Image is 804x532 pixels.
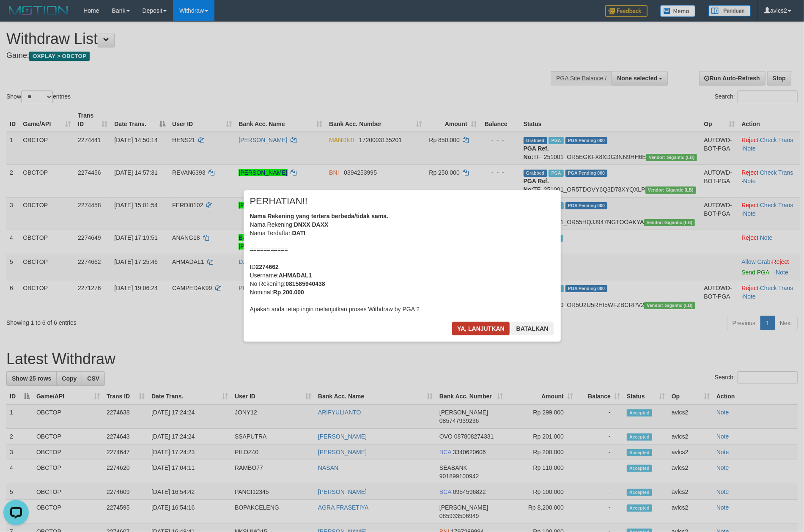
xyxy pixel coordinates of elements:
b: DATI [292,230,306,236]
span: PERHATIAN!! [250,197,308,206]
b: Rp 200.000 [273,289,304,296]
b: 081585940438 [285,280,325,287]
b: Nama Rekening yang tertera berbeda/tidak sama. [250,213,389,219]
b: 2274662 [256,263,279,270]
button: Batalkan [511,322,554,335]
button: Ya, lanjutkan [452,322,510,335]
div: Nama Rekening: Nama Terdaftar: =========== ID Username: No Rekening: Nominal: Apakah anda tetap i... [250,212,554,313]
b: AHMADAL1 [279,272,312,279]
b: DNXX DAXX [294,221,329,228]
button: Open LiveChat chat widget [3,3,29,29]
